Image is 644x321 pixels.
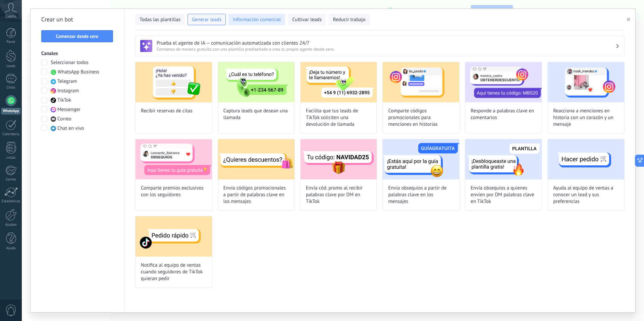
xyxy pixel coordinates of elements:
span: Reacciona a menciones en historia con un corazón y un mensaje [553,108,619,128]
img: Comparte códigos promocionales para menciones en historias [383,62,459,102]
div: Ajustes [1,223,21,227]
span: Responde a palabras clave en comentarios [471,108,536,121]
h2: Crear un bot [41,14,113,25]
span: Envía códigos promocionales a partir de palabras clave en los mensajes [223,185,289,205]
span: Telegram [57,78,77,85]
div: WhatsApp [1,108,20,114]
img: Comparte premios exclusivos con los seguidores [136,139,212,179]
span: Envía obsequios a partir de palabras clave en los mensajes [388,185,454,205]
div: Chats [1,86,21,90]
h3: Prueba el agente de IA — comunicación automatizada con clientes 24/7 [157,40,615,46]
span: Cuenta [5,14,16,19]
span: Ayuda al equipo de ventas a conocer un lead y sus preferencias [553,185,619,205]
img: Envía códigos promocionales a partir de palabras clave en los mensajes [218,139,294,179]
button: Comenzar desde cero [41,30,113,42]
span: Chat en vivo [57,125,84,132]
span: Correo [57,116,71,122]
span: Comparte premios exclusivos con los seguidores [141,185,207,198]
img: Ayuda al equipo de ventas a conocer un lead y sus preferencias [548,139,624,179]
img: Facilita que tus leads de TikTok soliciten una devolución de llamada [301,62,377,102]
button: Todas las plantillas [135,14,185,25]
button: Cultivar leads [288,14,326,25]
span: Comparte códigos promocionales para menciones en historias [388,108,454,128]
div: Panel [1,40,21,44]
img: Responde a palabras clave en comentarios [465,62,542,102]
span: Información comercial [233,16,281,23]
span: Recibir reservas de citas [141,108,193,114]
span: Captura leads que desean una llamada [223,108,289,121]
h3: Canales [41,50,113,57]
img: Envía obsequios a quienes envíen por DM palabras clave en TikTok [465,139,542,179]
img: Envía cód. promo al recibir palabras clave por DM en TikTok [301,139,377,179]
img: Captura leads que desean una llamada [218,62,294,102]
span: Facilita que tus leads de TikTok soliciten una devolución de llamada [306,108,372,128]
span: Comienza de manera gratuita con una plantilla prediseñada o crea tu propio agente desde cero. [157,46,615,52]
span: Envía obsequios a quienes envíen por DM palabras clave en TikTok [471,185,536,205]
span: Reducir trabajo [333,16,366,23]
span: Notifica al equipo de ventas cuando seguidores de TikTok quieran pedir [141,262,207,282]
div: Leads [1,64,21,68]
div: Correo [1,177,21,182]
img: Envía obsequios a partir de palabras clave en los mensajes [383,139,459,179]
span: WhatsApp Business [58,69,99,75]
span: Envía cód. promo al recibir palabras clave por DM en TikTok [306,185,372,205]
img: Reacciona a menciones en historia con un corazón y un mensaje [548,62,624,102]
span: Seleccionar todos [51,59,89,66]
span: Todas las plantillas [140,16,180,23]
span: Comenzar desde cero [56,34,99,39]
img: Recibir reservas de citas [136,62,212,102]
span: Generar leads [192,16,221,23]
button: Reducir trabajo [329,14,370,25]
button: Información comercial [228,14,285,25]
span: Messenger [57,106,80,113]
span: TikTok [57,97,71,104]
span: Cultivar leads [292,16,321,23]
div: Ayuda [1,246,21,251]
div: Estadísticas [1,199,21,204]
div: Calendario [1,132,21,137]
span: Instagram [57,88,79,94]
img: Notifica al equipo de ventas cuando seguidores de TikTok quieran pedir [136,216,212,257]
div: Listas [1,156,21,160]
button: Generar leads [187,14,226,25]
